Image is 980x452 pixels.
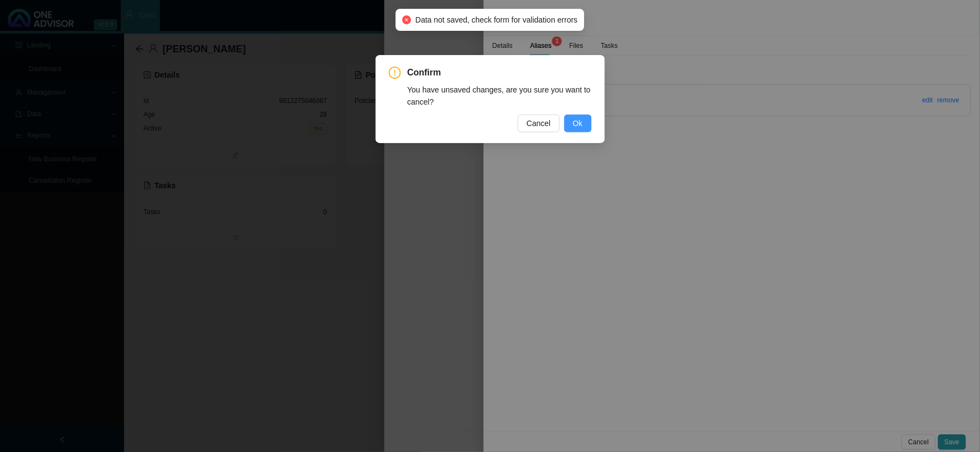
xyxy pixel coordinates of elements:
button: Ok [564,115,592,132]
span: Data not saved, check form for validation errors [415,14,577,26]
span: close-circle [402,15,411,24]
button: Cancel [518,115,560,132]
span: Ok [573,117,583,129]
span: Confirm [408,66,592,79]
div: You have unsaved changes, are you sure you want to cancel? [408,84,592,108]
span: Cancel [527,117,551,129]
span: exclamation-circle [389,67,401,79]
